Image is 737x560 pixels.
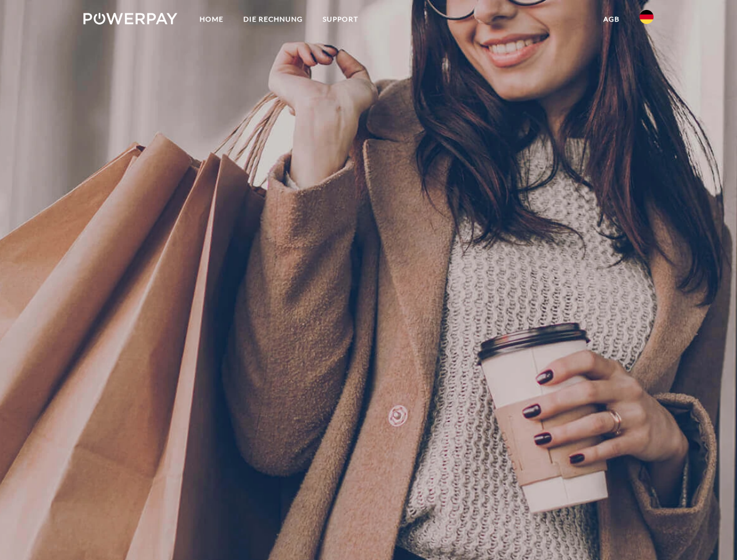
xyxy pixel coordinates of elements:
[593,9,630,30] a: agb
[640,10,654,24] img: de
[233,9,313,30] a: DIE RECHNUNG
[313,9,368,30] a: SUPPORT
[190,9,233,30] a: Home
[83,13,177,24] img: logo-powerpay-white.svg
